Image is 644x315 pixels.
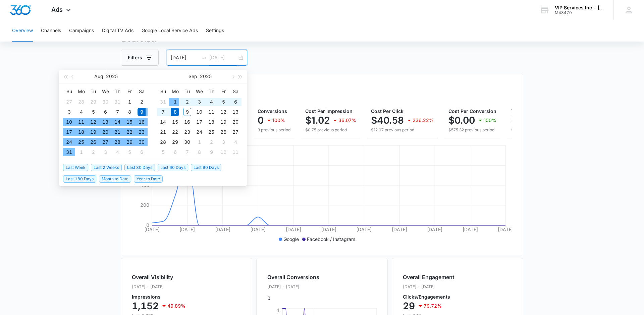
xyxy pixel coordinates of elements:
div: 5 [89,108,97,116]
div: 8 [125,108,133,116]
tspan: [DATE] [250,227,266,232]
td: 2025-09-18 [205,117,217,127]
td: 2025-08-28 [111,137,123,147]
div: 12 [219,108,227,116]
p: $0.00 [448,115,475,126]
th: Mo [75,86,87,97]
button: Overview [12,20,33,42]
span: Last 30 Days [124,164,155,171]
tspan: 0 [146,222,149,228]
div: 24 [65,138,73,146]
td: 2025-09-05 [123,147,136,157]
div: 27 [65,98,73,106]
span: Total Spend [511,108,539,114]
div: 29 [125,138,133,146]
td: 2025-08-02 [136,97,148,107]
p: $12.07 previous period [371,127,434,133]
p: $40.58 [371,115,404,126]
input: End date [209,54,237,61]
p: Google [283,236,299,243]
span: Last Week [63,164,88,171]
td: 2025-10-03 [217,137,229,147]
div: 3 [65,108,73,116]
td: 2025-09-11 [205,107,217,117]
th: Su [63,86,75,97]
p: 1,152 [132,301,159,311]
div: 5 [159,148,167,156]
td: 2025-08-24 [63,137,75,147]
input: Start date [171,54,199,61]
p: 79.72% [424,304,442,308]
div: 29 [171,138,179,146]
td: 2025-09-27 [229,127,241,137]
div: 10 [219,148,227,156]
div: 16 [138,118,146,126]
h2: Overall Conversions [267,273,319,281]
h2: Overall Engagement [403,273,454,281]
span: Last 180 Days [63,175,96,183]
td: 2025-08-16 [136,117,148,127]
span: Month to Date [99,175,131,183]
tspan: [DATE] [498,227,513,232]
p: 29 [403,301,415,311]
p: 36.07% [338,118,356,123]
tspan: [DATE] [427,227,442,232]
td: 2025-10-07 [181,147,193,157]
th: We [193,86,205,97]
th: Th [205,86,217,97]
td: 2025-10-02 [205,137,217,147]
div: 31 [113,98,121,106]
td: 2025-07-29 [87,97,99,107]
td: 2025-09-05 [217,97,229,107]
tspan: 200 [140,202,149,208]
div: 0 [267,273,319,302]
p: $1.02 [305,115,330,126]
td: 2025-09-03 [99,147,111,157]
div: 3 [219,138,227,146]
div: 25 [207,128,215,136]
div: 28 [159,138,167,146]
td: 2025-09-15 [169,117,181,127]
td: 2025-09-30 [181,137,193,147]
div: 25 [77,138,85,146]
div: 28 [77,98,85,106]
span: Last 2 Weeks [91,164,122,171]
td: 2025-08-11 [75,117,87,127]
td: 2025-09-04 [205,97,217,107]
p: [DATE] - [DATE] [403,284,454,290]
button: Channels [41,20,61,42]
th: We [99,86,111,97]
div: 20 [231,118,239,126]
div: 30 [183,138,191,146]
span: Last 90 Days [191,164,221,171]
p: $1,176.80 [511,115,553,126]
p: Impressions [132,295,185,299]
td: 2025-09-28 [157,137,169,147]
button: Filters [121,50,159,66]
p: 100% [272,118,285,123]
td: 2025-09-06 [229,97,241,107]
div: 2 [207,138,215,146]
div: 22 [125,128,133,136]
div: 23 [183,128,191,136]
div: 31 [159,98,167,106]
td: 2025-10-09 [205,147,217,157]
div: 15 [125,118,133,126]
div: 6 [171,148,179,156]
div: 8 [195,148,203,156]
div: 12 [89,118,97,126]
div: 6 [231,98,239,106]
div: 13 [231,108,239,116]
div: 26 [89,138,97,146]
td: 2025-08-09 [136,107,148,117]
td: 2025-08-01 [123,97,136,107]
td: 2025-09-25 [205,127,217,137]
div: 24 [195,128,203,136]
div: 4 [77,108,85,116]
td: 2025-08-25 [75,137,87,147]
td: 2025-08-21 [111,127,123,137]
div: 1 [77,148,85,156]
div: 10 [65,118,73,126]
div: 26 [219,128,227,136]
tspan: [DATE] [215,227,230,232]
